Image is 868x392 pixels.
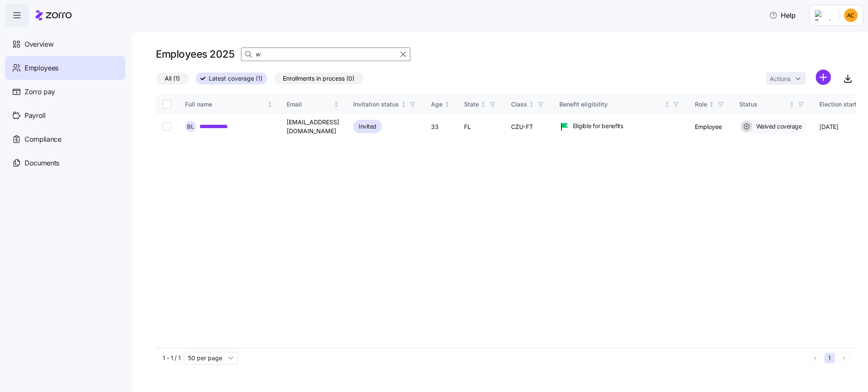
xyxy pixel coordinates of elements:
span: Employees [25,63,58,73]
span: Enrollments in process (0) [283,73,354,84]
div: Not sorted [789,101,795,107]
span: Payroll [25,110,46,121]
div: Role [695,100,707,109]
div: Class [511,100,527,109]
span: 1 - 1 / 1 [163,354,180,362]
th: ClassNot sorted [504,95,553,114]
span: Zorro pay [25,87,55,97]
td: [EMAIL_ADDRESS][DOMAIN_NAME] [280,114,346,140]
span: Waived coverage [754,122,802,131]
div: Not sorted [664,101,670,107]
div: Full name [185,100,265,109]
input: Select all records [163,100,171,109]
th: Benefit eligibilityNot sorted [553,95,688,114]
td: FL [457,114,504,140]
div: Benefit eligibility [559,100,663,109]
span: [DATE] [819,123,838,131]
input: Select record 1 [163,122,171,131]
a: Payroll [5,104,125,127]
div: Invitation status [353,100,399,109]
span: Invited [359,121,376,132]
svg: add icon [815,70,831,85]
div: Email [287,100,332,109]
a: Overview [5,32,125,56]
th: RoleNot sorted [688,95,733,114]
span: Eligible for benefits [573,122,623,130]
span: B L [187,124,194,129]
img: 73cb5fcb97e4e55e33d00a8b5270766a [844,8,857,22]
div: Not sorted [708,101,714,107]
a: Compliance [5,127,125,151]
td: Employee [688,114,733,140]
div: Not sorted [267,101,273,107]
button: Next page [838,353,849,364]
div: Election start [819,100,857,109]
button: Help [762,7,802,24]
button: Actions [766,72,805,85]
span: All (1) [165,73,180,84]
a: Employees [5,56,125,80]
button: 1 [824,353,835,364]
span: Overview [25,39,53,50]
th: Full nameNot sorted [178,95,280,114]
div: Status [739,100,788,109]
span: Latest coverage (1) [209,73,263,84]
div: Age [431,100,442,109]
a: Zorro pay [5,80,125,104]
span: Help [769,10,796,20]
div: Not sorted [480,101,486,107]
th: StatusNot sorted [733,95,813,114]
div: Not sorted [444,101,450,107]
span: Documents [25,158,59,168]
div: Not sorted [333,101,339,107]
div: State [464,100,479,109]
th: EmailNot sorted [280,95,346,114]
h1: Employees 2025 [156,48,234,61]
button: Previous page [810,353,821,364]
span: Compliance [25,134,61,145]
div: Not sorted [528,101,534,107]
div: Not sorted [401,101,406,107]
th: Invitation statusNot sorted [346,95,424,114]
td: 33 [424,114,457,140]
span: Actions [770,76,791,82]
img: Employer logo [815,10,832,20]
a: Documents [5,151,125,175]
input: Search Employees [241,48,410,61]
td: CZU-FT [504,114,553,140]
th: AgeNot sorted [424,95,457,114]
th: StateNot sorted [457,95,504,114]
